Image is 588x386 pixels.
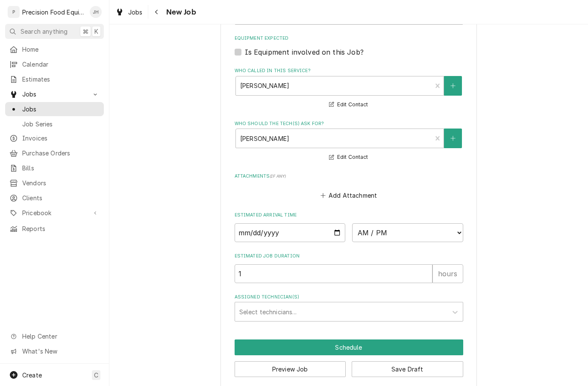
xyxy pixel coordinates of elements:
label: Equipment Expected [235,35,463,42]
div: hours [432,264,463,283]
span: Invoices [22,134,100,143]
span: Vendors [22,178,100,187]
div: Estimated Arrival Time [235,212,463,242]
span: Purchase Orders [22,149,100,158]
span: C [94,371,98,380]
span: Clients [22,193,100,202]
a: Clients [5,191,104,205]
label: Estimated Arrival Time [235,212,463,219]
div: Button Group Row [235,339,463,355]
label: Estimated Job Duration [235,253,463,260]
a: Purchase Orders [5,146,104,160]
div: JH [90,6,102,18]
span: Bills [22,164,100,173]
select: Time Select [352,223,463,242]
button: Edit Contact [328,99,369,110]
span: What's New [22,347,99,356]
span: Pricebook [22,208,87,217]
input: Date [235,223,346,242]
div: Estimated Job Duration [235,253,463,283]
label: Who called in this service? [235,67,463,74]
a: Bills [5,161,104,175]
a: Reports [5,222,104,236]
span: Search anything [21,27,68,36]
button: Save Draft [352,361,463,377]
span: Jobs [128,8,143,17]
button: Add Attachment [319,189,379,201]
div: Assigned Technician(s) [235,294,463,322]
span: Home [22,45,100,54]
span: Job Series [22,120,100,129]
a: Home [5,42,104,56]
a: Job Series [5,117,104,131]
span: Jobs [22,90,87,99]
a: Jobs [112,5,146,19]
button: Create New Contact [444,129,462,148]
div: Attachments [235,173,463,201]
label: Who should the tech(s) ask for? [235,120,463,127]
div: Equipment Expected [235,35,463,57]
span: Estimates [22,75,100,84]
a: Go to What's New [5,344,104,358]
a: Vendors [5,176,104,190]
button: Create New Contact [444,76,462,96]
div: Who called in this service? [235,67,463,110]
button: Navigate back [150,5,164,19]
a: Jobs [5,102,104,116]
div: Who should the tech(s) ask for? [235,120,463,163]
label: Assigned Technician(s) [235,294,463,301]
svg: Create New Contact [450,135,456,141]
a: Calendar [5,57,104,71]
span: Reports [22,224,100,233]
a: Go to Pricebook [5,206,104,220]
a: Estimates [5,72,104,86]
div: Button Group Row [235,355,463,377]
span: K [94,27,98,36]
span: Create [22,371,42,379]
a: Invoices [5,131,104,145]
button: Edit Contact [328,152,369,163]
span: Help Center [22,332,99,341]
a: Go to Jobs [5,87,104,101]
svg: Create New Contact [450,83,456,89]
span: Calendar [22,60,100,69]
span: ⌘ [82,27,88,36]
span: Jobs [22,105,100,114]
span: ( if any ) [270,174,286,178]
button: Schedule [235,339,463,355]
label: Is Equipment involved on this Job? [245,47,364,57]
div: Precision Food Equipment LLC [22,8,85,17]
div: Button Group [235,339,463,377]
label: Attachments [235,173,463,180]
span: New Job [164,6,196,18]
a: Go to Help Center [5,329,104,343]
div: P [8,6,20,18]
button: Search anything⌘K [5,24,104,39]
button: Preview Job [235,361,346,377]
div: Jason Hertel's Avatar [90,6,102,18]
